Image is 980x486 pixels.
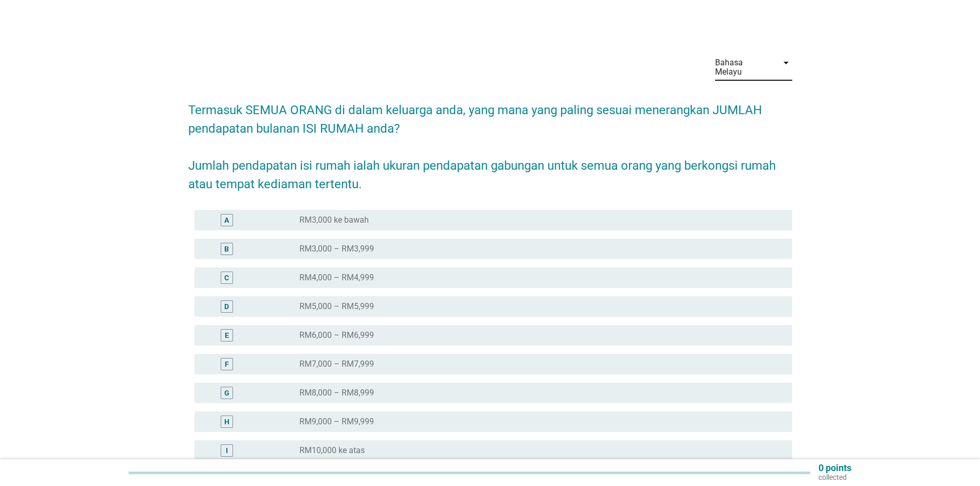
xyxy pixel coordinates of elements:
div: A [224,215,229,226]
label: RM10,000 ke atas [299,445,365,456]
label: RM9,000 – RM9,999 [299,417,374,427]
div: E [225,330,229,341]
label: RM7,000 – RM7,999 [299,359,374,369]
div: H [224,417,229,427]
label: RM3,000 ke bawah [299,215,369,225]
div: Bahasa Melayu [715,58,772,77]
div: B [224,244,229,255]
p: collected [818,473,851,482]
p: 0 points [818,463,851,473]
label: RM3,000 – RM3,999 [299,244,374,254]
div: F [225,359,229,370]
label: RM5,000 – RM5,999 [299,301,374,312]
div: C [224,273,229,283]
i: arrow_drop_down [780,57,792,69]
h2: Termasuk SEMUA ORANG di dalam keluarga anda, yang mana yang paling sesuai menerangkan JUMLAH pend... [188,91,792,193]
label: RM6,000 – RM6,999 [299,330,374,340]
div: I [226,445,228,456]
div: D [224,301,229,312]
div: G [224,388,229,399]
label: RM4,000 – RM4,999 [299,273,374,283]
label: RM8,000 – RM8,999 [299,388,374,398]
